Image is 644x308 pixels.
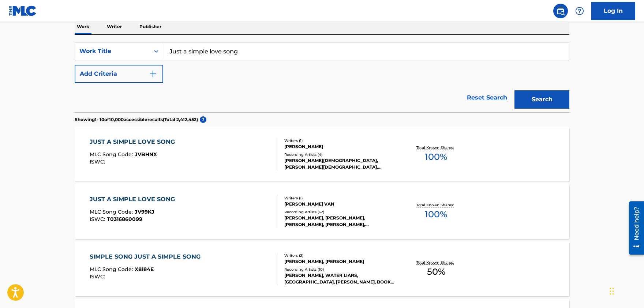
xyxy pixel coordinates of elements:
img: 9d2ae6d4665cec9f34b9.svg [149,70,157,78]
span: MLC Song Code : [90,151,135,158]
span: ISWC : [90,158,107,165]
div: Writers ( 1 ) [284,195,395,201]
span: T0316860099 [107,216,142,222]
div: Recording Artists ( 62 ) [284,209,395,215]
div: [PERSON_NAME], [PERSON_NAME] [284,258,395,265]
span: ISWC : [90,273,107,280]
p: Total Known Shares: [416,145,456,150]
div: Recording Artists ( 10 ) [284,267,395,272]
img: help [575,7,584,15]
span: 100 % [425,150,447,164]
p: Showing 1 - 10 of 10,000 accessible results (Total 2,412,452 ) [75,116,198,123]
img: search [556,7,565,15]
div: [PERSON_NAME], WATER LIARS, [GEOGRAPHIC_DATA], [PERSON_NAME], BOOK STORE [284,272,395,285]
span: ? [200,116,206,123]
div: [PERSON_NAME] [284,143,395,150]
p: Total Known Shares: [416,202,456,208]
div: Recording Artists ( 4 ) [284,152,395,157]
a: JUST A SIMPLE LOVE SONGMLC Song Code:JVBHNXISWC:Writers (1)[PERSON_NAME]Recording Artists (4)[PER... [75,127,569,181]
div: Writers ( 2 ) [284,253,395,258]
div: SIMPLE SONG JUST A SIMPLE SONG [90,252,204,261]
p: Publisher [137,19,164,34]
a: Public Search [553,4,568,18]
a: SIMPLE SONG JUST A SIMPLE SONGMLC Song Code:X8184EISWC:Writers (2)[PERSON_NAME], [PERSON_NAME]Rec... [75,241,569,296]
iframe: Resource Center [624,198,644,258]
span: JV99KJ [135,209,154,215]
form: Search Form [75,42,569,112]
span: 100 % [425,208,447,221]
span: ISWC : [90,216,107,222]
div: [PERSON_NAME] VAN [284,201,395,207]
div: [PERSON_NAME][DEMOGRAPHIC_DATA], [PERSON_NAME][DEMOGRAPHIC_DATA], [PERSON_NAME][DEMOGRAPHIC_DATA]... [284,157,395,170]
a: Log In [591,2,635,20]
span: 50 % [427,265,445,278]
span: X8184E [135,266,154,273]
img: MLC Logo [9,5,37,16]
button: Search [514,90,569,109]
p: Writer [105,19,124,34]
div: JUST A SIMPLE LOVE SONG [90,138,179,146]
p: Total Known Shares: [416,260,456,265]
a: JUST A SIMPLE LOVE SONGMLC Song Code:JV99KJISWC:T0316860099Writers (1)[PERSON_NAME] VANRecording ... [75,184,569,239]
span: MLC Song Code : [90,266,135,273]
div: JUST A SIMPLE LOVE SONG [90,195,179,204]
span: JVBHNX [135,151,157,158]
p: Work [75,19,91,34]
span: MLC Song Code : [90,209,135,215]
div: Writers ( 1 ) [284,138,395,143]
iframe: Chat Widget [607,273,644,308]
a: Reset Search [463,90,511,106]
div: Drag [610,280,614,302]
div: Work Title [79,47,145,56]
button: Add Criteria [75,65,163,83]
div: Help [572,4,587,18]
div: [PERSON_NAME], [PERSON_NAME], [PERSON_NAME], [PERSON_NAME], [PERSON_NAME] [284,215,395,228]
